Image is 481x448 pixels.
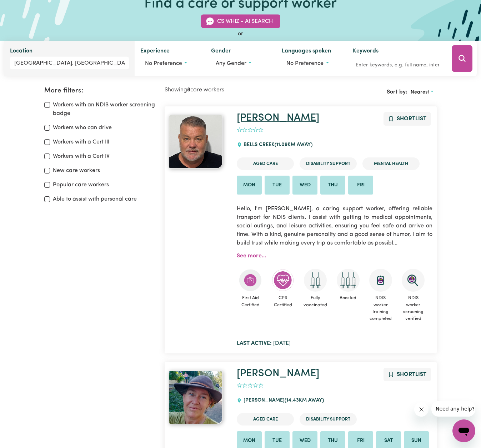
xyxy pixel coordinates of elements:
[270,292,296,311] span: CPR Certified
[237,253,266,259] a: See more...
[452,419,475,442] iframe: Button to launch messaging window
[362,157,420,170] li: Mental Health
[44,87,156,95] h2: More filters:
[53,124,112,132] label: Workers who can drive
[384,368,431,381] button: Add to shortlist
[237,113,319,123] a: [PERSON_NAME]
[367,292,394,325] span: NDIS worker training completed
[302,292,329,311] span: Fully vaccinated
[285,398,324,403] span: ( 14.43 km away)
[348,176,373,195] li: Available on Fri
[431,401,475,417] iframe: Message from company
[165,87,301,94] h2: Showing care workers
[353,47,379,57] label: Keywords
[304,269,327,292] img: Care and support worker has received 2 doses of COVID-19 vaccine
[402,269,425,292] img: NDIS Worker Screening Verified
[300,157,357,170] li: Disability Support
[384,112,431,126] button: Add to shortlist
[400,292,427,325] span: NDIS worker screening verified
[286,61,324,66] span: No preference
[292,176,317,195] li: Available on Wed
[239,269,262,292] img: Care and support worker has completed First Aid Certification
[265,176,290,195] li: Available on Tue
[53,138,109,146] label: Workers with a Cert III
[169,371,228,424] a: Tracie
[4,30,477,38] div: or
[53,195,137,203] label: Able to assist with personal care
[397,372,426,377] span: Shortlist
[211,47,231,57] label: Gender
[53,152,110,161] label: Workers with a Cert IV
[397,116,426,122] span: Shortlist
[201,15,280,28] button: CS Whiz - AI Search
[411,90,429,95] span: Nearest
[53,101,156,118] label: Workers with an NDIS worker screening badge
[275,142,312,147] span: ( 11.09 km away)
[335,292,361,304] span: Boosted
[237,341,272,346] b: Last active:
[407,87,437,98] button: Sort search results
[237,368,319,379] a: [PERSON_NAME]
[216,61,246,66] span: Any gender
[237,341,291,346] span: [DATE]
[353,60,442,71] input: Enter keywords, e.g. full name, interests
[187,87,190,93] b: 8
[237,292,264,311] span: First Aid Certified
[237,126,264,134] div: add rating by typing an integer from 0 to 5 or pressing arrow keys
[237,200,432,252] p: Hello, I’m [PERSON_NAME], a caring support worker, offering reliable transport for NDIS clients. ...
[271,269,294,292] img: Care and support worker has completed CPR Certification
[282,57,341,70] button: Worker language preferences
[320,176,345,195] li: Available on Thu
[237,157,294,170] li: Aged Care
[369,269,392,292] img: CS Academy: Introduction to NDIS Worker Training course completed
[237,176,262,195] li: Available on Mon
[169,115,222,168] img: View Craig's profile
[53,181,109,189] label: Popular care workers
[414,402,429,417] iframe: Close message
[10,57,129,70] input: Enter a suburb
[145,61,182,66] span: No preference
[337,269,360,292] img: Care and support worker has received booster dose of COVID-19 vaccination
[140,47,170,57] label: Experience
[53,166,100,175] label: New care workers
[300,413,357,426] li: Disability Support
[237,413,294,426] li: Aged Care
[237,391,328,410] div: [PERSON_NAME]
[237,382,264,390] div: add rating by typing an integer from 0 to 5 or pressing arrow keys
[387,89,407,95] span: Sort by:
[282,47,331,57] label: Languages spoken
[237,135,316,155] div: BELLS CREEK
[10,47,32,57] label: Location
[169,371,222,424] img: View Tracie's profile
[452,45,472,72] button: Search
[211,57,270,70] button: Worker gender preference
[140,57,200,70] button: Worker experience options
[169,115,228,168] a: Craig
